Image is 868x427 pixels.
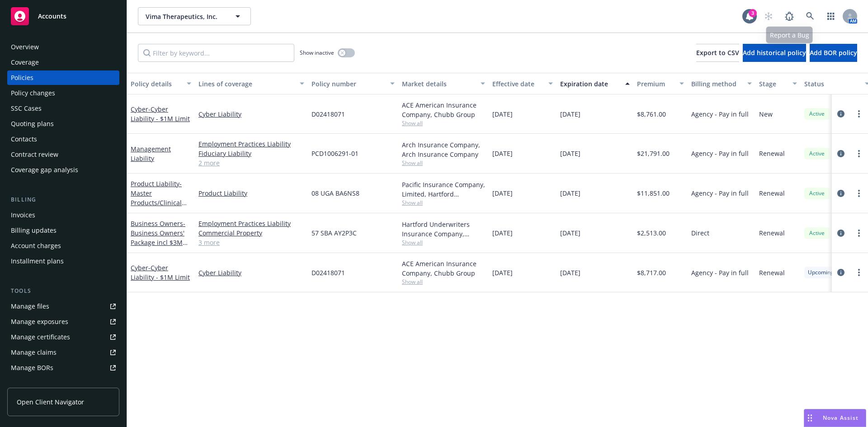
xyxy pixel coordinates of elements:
[11,345,57,360] div: Manage claims
[560,188,580,198] span: [DATE]
[11,299,49,314] div: Manage files
[7,254,119,268] a: Installment plans
[492,149,513,158] span: [DATE]
[7,55,119,70] a: Coverage
[822,7,840,25] a: Switch app
[823,414,859,422] span: Nova Assist
[7,70,119,85] a: Policies
[633,73,688,94] button: Premium
[11,117,54,131] div: Quoting plans
[11,361,53,375] div: Manage BORs
[131,79,181,89] div: Policy details
[7,314,119,329] a: Manage exposures
[398,73,489,94] button: Market details
[198,228,304,238] a: Commercial Property
[11,40,39,54] div: Overview
[854,188,864,199] a: more
[402,239,485,246] span: Show all
[7,361,119,375] a: Manage BORs
[131,105,190,123] a: Cyber
[637,268,666,277] span: $8,717.00
[7,299,119,314] a: Manage files
[7,117,119,131] a: Quoting plans
[131,263,190,282] a: Cyber
[11,147,58,162] div: Contract review
[11,330,70,344] div: Manage certificates
[808,189,826,197] span: Active
[402,79,475,89] div: Market details
[17,397,84,407] span: Open Client Navigator
[808,150,826,158] span: Active
[402,259,485,278] div: ACE American Insurance Company, Chubb Group
[854,148,864,159] a: more
[7,195,119,204] div: Billing
[7,330,119,344] a: Manage certificates
[198,268,304,277] a: Cyber Liability
[198,149,304,158] a: Fiduciary Liability
[131,219,185,256] a: Business Owners
[691,188,749,198] span: Agency - Pay in full
[11,86,55,100] div: Policy changes
[311,228,357,238] span: 57 SBA AY2P3C
[7,376,119,390] a: Summary of insurance
[560,149,580,158] span: [DATE]
[780,7,798,25] a: Report a Bug
[560,268,580,277] span: [DATE]
[560,228,580,238] span: [DATE]
[810,48,857,57] span: Add BOR policy
[11,254,64,268] div: Installment plans
[131,145,171,163] a: Management Liability
[854,228,864,239] a: more
[402,100,485,119] div: ACE American Insurance Company, Chubb Group
[696,48,739,57] span: Export to CSV
[835,148,846,159] a: circleInformation
[7,4,119,29] a: Accounts
[7,239,119,253] a: Account charges
[7,101,119,116] a: SSC Cases
[808,229,826,237] span: Active
[198,158,304,168] a: 2 more
[560,109,580,119] span: [DATE]
[637,79,674,89] div: Premium
[11,55,39,70] div: Coverage
[11,163,78,177] div: Coverage gap analysis
[801,7,819,25] a: Search
[300,49,334,56] span: Show inactive
[402,140,485,159] div: Arch Insurance Company, Arch Insurance Company
[637,149,670,158] span: $21,791.00
[311,188,359,198] span: 08 UGA BA6NS8
[402,199,485,206] span: Show all
[195,73,308,94] button: Lines of coverage
[311,79,385,89] div: Policy number
[560,79,620,89] div: Expiration date
[557,73,633,94] button: Expiration date
[11,132,37,146] div: Contacts
[691,228,709,238] span: Direct
[835,228,846,239] a: circleInformation
[755,73,801,94] button: Stage
[691,268,749,277] span: Agency - Pay in full
[311,109,345,119] span: D02418071
[810,44,857,62] button: Add BOR policy
[492,228,513,238] span: [DATE]
[759,109,773,119] span: New
[11,101,42,116] div: SSC Cases
[308,73,398,94] button: Policy number
[854,108,864,119] a: more
[7,208,119,222] a: Invoices
[492,79,543,89] div: Effective date
[131,263,190,282] span: - Cyber Liability - $1M Limit
[198,139,304,149] a: Employment Practices Liability
[11,239,61,253] div: Account charges
[7,345,119,360] a: Manage claims
[7,132,119,146] a: Contacts
[492,188,513,198] span: [DATE]
[402,278,485,286] span: Show all
[835,267,846,278] a: circleInformation
[7,286,119,296] div: Tools
[804,79,859,89] div: Status
[198,188,304,198] a: Product Liability
[198,238,304,247] a: 3 more
[402,220,485,239] div: Hartford Underwriters Insurance Company, Hartford Insurance Group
